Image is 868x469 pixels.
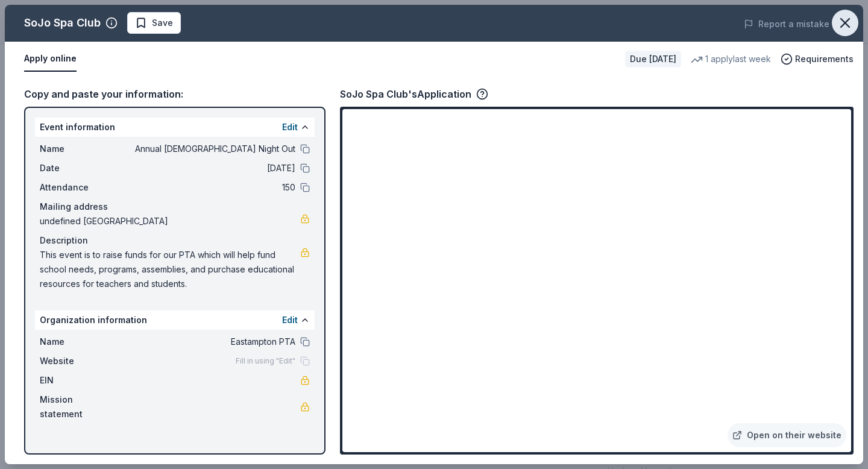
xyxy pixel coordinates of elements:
span: Eastampton PTA [121,335,295,349]
div: 1 apply last week [691,52,771,66]
button: Edit [282,120,298,134]
span: Save [152,16,173,30]
span: Date [40,161,121,175]
span: Website [40,354,121,368]
span: Name [40,335,121,349]
span: 150 [121,180,295,195]
span: This event is to raise funds for our PTA which will help fund school needs, programs, assemblies,... [40,248,300,291]
button: Report a mistake [744,17,829,31]
button: Save [127,12,181,34]
button: Apply online [24,46,77,72]
span: Attendance [40,180,121,195]
div: SoJo Spa Club [24,13,101,33]
div: Mailing address [40,200,310,214]
a: Open on their website [728,423,846,447]
span: Mission statement [40,392,121,421]
span: [DATE] [121,161,295,175]
span: Annual [DEMOGRAPHIC_DATA] Night Out [121,142,295,156]
button: Requirements [781,52,854,66]
button: Edit [282,313,298,327]
span: Requirements [795,52,854,66]
span: EIN [40,373,121,388]
span: Name [40,142,121,156]
div: Organization information [35,310,315,330]
div: Copy and paste your information: [24,86,325,102]
span: Fill in using "Edit" [236,356,295,366]
div: Event information [35,118,315,137]
div: SoJo Spa Club's Application [340,86,488,102]
div: Due [DATE] [625,51,681,68]
div: Description [40,233,310,248]
span: undefined [GEOGRAPHIC_DATA] [40,214,300,228]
